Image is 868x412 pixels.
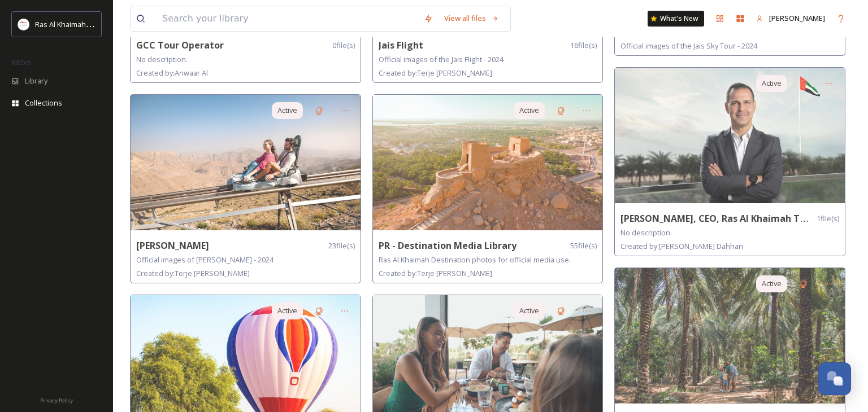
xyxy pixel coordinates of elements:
[373,95,603,230] img: 21f13973-0c2b-4138-b2f3-8f4bea45de3a.jpg
[18,19,29,30] img: Logo_RAKTDA_RGB-01.png
[25,76,47,86] span: Library
[615,268,845,404] img: 6af0912f-5ad3-4dba-861f-f5ab8fa920a1.jpg
[379,255,571,265] span: Ras Al Khaimah Destination photos for official media use.
[620,227,672,238] span: No description.
[762,78,782,89] span: Active
[328,240,355,251] span: 23 file(s)
[131,95,361,230] img: bd81b62b-870d-422c-9bd4-4761a91d25bf.jpg
[379,268,492,278] span: Created by: Terje [PERSON_NAME]
[157,6,418,31] input: Search your library
[620,241,743,251] span: Created by: [PERSON_NAME] Dahhan
[136,54,188,64] span: No description.
[570,240,597,251] span: 55 file(s)
[615,68,845,203] img: c31c8ceb-515d-4687-9f3e-56b1a242d210.jpg
[277,305,297,316] span: Active
[379,239,517,252] strong: PR - Destination Media Library
[136,39,224,51] strong: GCC Tour Operator
[40,393,73,406] a: Privacy Policy
[379,54,504,64] span: Official images of the Jais Flight - 2024
[762,278,782,289] span: Active
[818,362,851,395] button: Open Chat
[35,19,195,29] span: Ras Al Khaimah Tourism Development Authority
[136,239,209,252] strong: [PERSON_NAME]
[750,7,831,29] a: [PERSON_NAME]
[136,68,208,78] span: Created by: Anwaar Al
[379,68,492,78] span: Created by: Terje [PERSON_NAME]
[769,13,825,23] span: [PERSON_NAME]
[439,7,505,29] a: View all files
[332,40,355,51] span: 0 file(s)
[25,98,62,108] span: Collections
[277,105,297,116] span: Active
[519,305,539,316] span: Active
[620,41,757,51] span: Official images of the Jais Sky Tour - 2024
[648,11,704,27] a: What's New
[379,39,423,51] strong: Jais Flight
[11,58,31,67] span: MEDIA
[570,40,597,51] span: 16 file(s)
[136,268,250,278] span: Created by: Terje [PERSON_NAME]
[136,255,274,265] span: Official images of [PERSON_NAME] - 2024
[817,213,839,224] span: 1 file(s)
[40,397,73,404] span: Privacy Policy
[519,105,539,116] span: Active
